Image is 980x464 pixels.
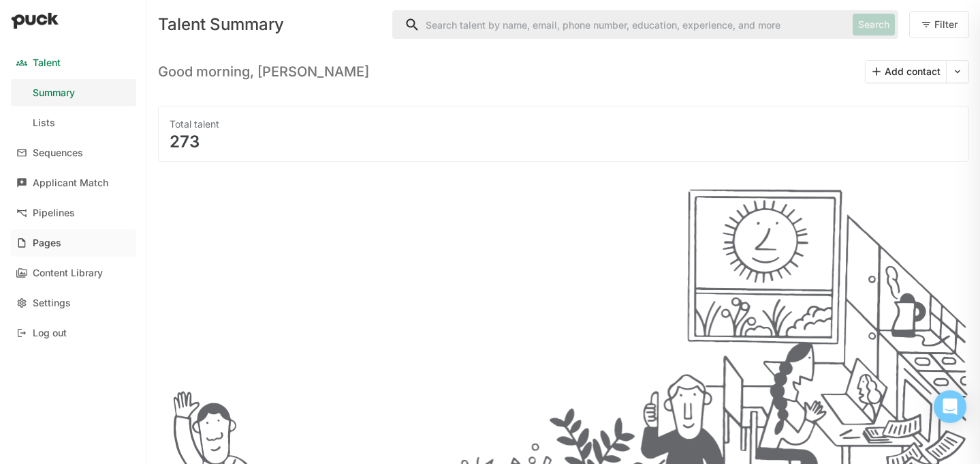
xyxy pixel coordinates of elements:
[158,63,369,80] h3: Good morning, [PERSON_NAME]
[11,229,136,257] a: Pages
[33,87,75,99] div: Summary
[11,199,136,227] a: Pipelines
[170,117,958,131] div: Total talent
[33,147,83,159] div: Sequences
[11,289,136,317] a: Settings
[11,109,136,136] a: Lists
[33,207,75,219] div: Pipelines
[11,259,136,287] a: Content Library
[33,298,71,309] div: Settings
[33,267,103,279] div: Content Library
[11,49,136,76] a: Talent
[866,61,946,83] button: Add contact
[11,139,136,166] a: Sequences
[33,328,67,339] div: Log out
[33,57,61,69] div: Talent
[33,117,55,129] div: Lists
[33,177,108,189] div: Applicant Match
[934,390,966,423] div: Open Intercom Messenger
[11,169,136,197] a: Applicant Match
[33,237,61,249] div: Pages
[11,79,136,106] a: Summary
[158,16,381,33] div: Talent Summary
[393,11,847,38] input: Search
[909,11,969,38] button: Filter
[170,134,958,150] div: 273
